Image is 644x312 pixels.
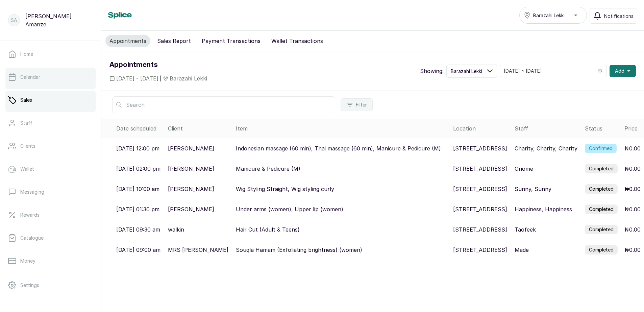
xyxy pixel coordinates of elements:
label: Completed [585,205,618,214]
input: Search [112,96,335,113]
div: Status [585,124,619,133]
p: Showing: [420,67,444,75]
p: [STREET_ADDRESS] [453,246,507,254]
p: [STREET_ADDRESS] [453,205,507,213]
p: Clients [20,143,35,149]
svg: calendar [598,69,602,73]
span: Barazahi Lekki [533,12,565,19]
p: Wallet [20,166,34,172]
p: [DATE] 01:30 pm [116,205,159,213]
a: Staff [5,114,96,133]
div: Price [624,124,641,133]
p: Happiness, Happiness [515,205,572,213]
button: Appointments [105,35,150,47]
button: Barazahi Lekki [446,65,497,78]
a: Messaging [5,183,96,201]
p: [DATE] 09:30 am [116,225,160,234]
span: [DATE] - [DATE] [116,74,158,82]
button: Add [610,65,636,77]
a: Clients [5,137,96,155]
p: Settings [20,282,39,289]
label: Completed [585,225,618,234]
a: Calendar [5,68,96,87]
p: ₦0.00 [624,165,641,173]
p: Wig Styling Straight, Wig styling curly [236,185,334,193]
span: Filter [356,101,367,108]
p: [PERSON_NAME] Amanze [25,12,93,28]
p: ₦0.00 [624,144,641,152]
p: [STREET_ADDRESS] [453,165,507,173]
button: Filter [341,98,373,111]
span: Barazahi Lekki [451,68,482,75]
p: ₦0.00 [624,185,641,193]
p: Rewards [20,212,40,218]
p: Made [515,246,529,254]
span: | [160,75,162,82]
p: Messaging [20,189,44,195]
p: Manicure & Pedicure (M) [236,165,300,173]
p: [DATE] 09:00 am [116,246,160,254]
input: Select date [500,65,594,77]
p: Calendar [20,74,40,80]
p: Souqla Hamam (Exfoliating brightness) (women) [236,246,362,254]
a: Rewards [5,206,96,224]
div: Staff [515,124,579,133]
p: ₦0.00 [624,205,641,213]
p: Taofeek [515,225,536,234]
a: Home [5,45,96,64]
label: Completed [585,184,618,194]
div: Location [453,124,509,133]
label: Completed [585,164,618,173]
p: [DATE] 02:00 pm [116,165,160,173]
p: Under arms (women), Upper lip (women) [236,205,343,213]
p: [PERSON_NAME] [168,144,214,152]
p: Catalogue [20,235,44,241]
h1: Appointments [109,59,207,70]
p: ₦0.00 [624,225,641,234]
button: Sales Report [153,35,195,47]
span: Add [615,68,624,74]
p: [PERSON_NAME] [168,185,214,193]
a: Catalogue [5,229,96,247]
p: Charity, Charity, Charity [515,144,577,152]
p: [PERSON_NAME] [168,205,214,213]
label: Completed [585,245,618,255]
p: Sunny, Sunny [515,185,551,193]
div: Client [168,124,230,133]
p: [STREET_ADDRESS] [453,144,507,152]
button: Wallet Transactions [267,35,327,47]
button: Notifications [590,8,637,24]
p: [STREET_ADDRESS] [453,185,507,193]
span: Notifications [604,13,634,20]
p: MRS [PERSON_NAME] [168,246,228,254]
p: Money [20,258,35,264]
p: Hair Cut (Adult & Teens) [236,225,300,234]
a: Money [5,251,96,270]
a: Settings [5,276,96,295]
a: Wallet [5,160,96,178]
p: Indonesian massage (60 min), Thai massage (60 min), Manicure & Pedicure (M) [236,144,441,152]
p: [PERSON_NAME] [168,165,214,173]
p: walkin [168,225,184,234]
div: Item [236,124,448,133]
p: Sales [20,97,32,103]
span: Barazahi Lekki [170,74,207,82]
p: [DATE] 10:00 am [116,185,159,193]
p: [DATE] 12:00 pm [116,144,159,152]
label: Confirmed [585,144,617,153]
p: Onome [515,165,533,173]
a: Sales [5,91,96,110]
p: Staff [20,120,32,126]
p: Home [20,51,33,57]
button: Barazahi Lekki [519,7,587,24]
p: [STREET_ADDRESS] [453,225,507,234]
p: SA [11,17,17,24]
button: Payment Transactions [198,35,265,47]
div: Date scheduled [116,124,163,133]
p: ₦0.00 [624,246,641,254]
